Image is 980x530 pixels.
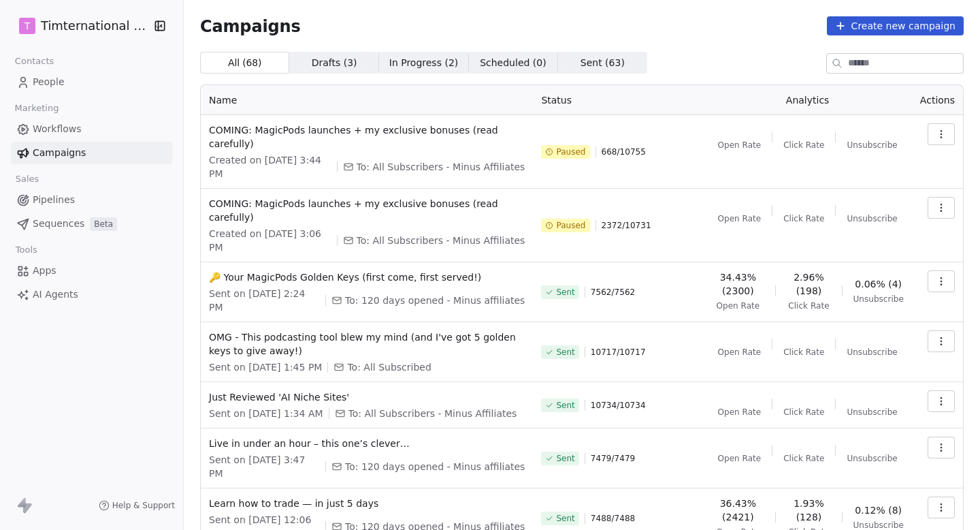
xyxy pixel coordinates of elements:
span: Created on [DATE] 3:06 PM [209,227,331,254]
span: Click Rate [783,407,824,418]
span: Click Rate [783,347,824,358]
span: OMG - This podcasting tool blew my mind (and I've got 5 golden keys to give away!) [209,330,525,358]
span: Click Rate [783,213,824,224]
span: Sent [556,287,574,298]
a: Apps [11,260,172,282]
span: 0.12% (8) [855,503,902,517]
span: Open Rate [717,300,760,311]
span: 7562 / 7562 [591,287,635,298]
span: Scheduled ( 0 ) [480,56,546,70]
span: Help & Support [112,500,175,511]
span: Unsubscribe [847,347,897,358]
span: Sent [556,453,574,464]
th: Status [533,85,703,115]
span: Pipelines [33,193,75,207]
a: Pipelines [11,189,172,211]
span: Just Reviewed 'AI Niche Sites' [209,390,525,404]
span: Sent on [DATE] 1:34 AM [209,407,323,420]
span: Contacts [9,51,60,72]
span: Apps [33,264,56,278]
span: Timternational B.V. [41,17,150,35]
span: Unsubscribe [847,140,897,151]
button: TTimternational B.V. [16,14,145,37]
span: Open Rate [718,347,762,358]
span: Sent on [DATE] 1:45 PM [209,360,322,374]
span: To: All Subscribers - Minus Affiliates [357,234,525,247]
span: Sent [556,347,574,358]
a: Campaigns [11,142,172,164]
span: Click Rate [783,453,824,464]
span: Live in under an hour – this one’s clever… [209,437,525,450]
span: AI Agents [33,287,78,302]
span: Click Rate [788,300,829,311]
span: 668 / 10755 [602,146,646,157]
span: 10734 / 10734 [591,400,646,411]
span: Open Rate [718,453,762,464]
span: Open Rate [718,140,762,151]
span: Marketing [9,98,65,119]
span: Created on [DATE] 3:44 PM [209,153,331,181]
span: Click Rate [783,140,824,151]
span: 2372 / 10731 [602,220,651,231]
span: Workflows [33,122,82,136]
a: Workflows [11,118,172,140]
span: To: 120 days opened - Minus affiliates [345,294,525,307]
span: Unsubscribe [847,407,897,418]
span: 2.96% (198) [787,270,831,298]
span: Campaigns [200,16,301,35]
span: To: 120 days opened - Minus affiliates [345,460,525,473]
button: Create new campaign [827,16,964,35]
span: 0.06% (4) [855,277,902,291]
span: Unsubscribe [853,294,904,305]
th: Actions [912,85,963,115]
span: 1.93% (128) [787,497,831,524]
span: Beta [90,217,117,231]
span: COMING: MagicPods launches + my exclusive bonuses (read carefully) [209,123,525,151]
span: Sent on [DATE] 3:47 PM [209,453,320,480]
span: T [24,19,31,33]
span: To: All Subscribed [347,360,431,374]
span: Sent on [DATE] 2:24 PM [209,287,320,314]
span: 7488 / 7488 [591,513,635,524]
span: Sales [10,169,45,189]
a: Help & Support [99,500,175,511]
span: Open Rate [718,213,762,224]
span: Sent ( 63 ) [581,56,625,70]
span: In Progress ( 2 ) [389,56,459,70]
span: Learn how to trade — in just 5 days [209,497,525,510]
span: Sent [556,400,574,411]
span: Sent [556,513,574,524]
a: AI Agents [11,283,172,306]
span: COMING: MagicPods launches + my exclusive bonuses (read carefully) [209,197,525,224]
a: People [11,71,172,93]
span: Unsubscribe [847,213,897,224]
span: People [33,75,65,89]
span: 36.43% (2421) [711,497,764,524]
span: 10717 / 10717 [591,347,646,358]
th: Name [201,85,533,115]
span: To: All Subscribers - Minus Affiliates [348,407,517,420]
span: Paused [556,220,585,231]
span: Sequences [33,217,84,231]
span: Paused [556,146,585,157]
th: Analytics [703,85,911,115]
span: Open Rate [718,407,762,418]
span: 🔑 Your MagicPods Golden Keys (first come, first served!) [209,270,525,284]
span: To: All Subscribers - Minus Affiliates [357,160,525,174]
span: Tools [10,240,43,260]
span: 7479 / 7479 [591,453,635,464]
span: 34.43% (2300) [711,270,764,298]
span: Unsubscribe [847,453,897,464]
span: Drafts ( 3 ) [312,56,357,70]
a: SequencesBeta [11,213,172,235]
span: Campaigns [33,146,86,160]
